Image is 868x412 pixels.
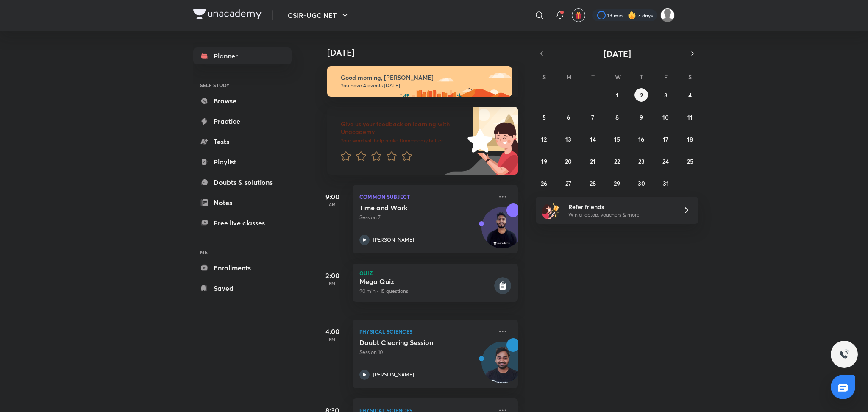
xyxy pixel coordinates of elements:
a: Playlist [193,153,292,170]
abbr: Wednesday [615,73,621,81]
abbr: October 11, 2025 [687,113,693,121]
p: [PERSON_NAME] [373,371,414,379]
button: October 1, 2025 [610,88,624,102]
abbr: October 28, 2025 [590,179,596,187]
abbr: October 8, 2025 [615,113,619,121]
span: [DATE] [604,48,631,59]
h5: 9:00 [315,192,349,202]
button: October 14, 2025 [586,132,600,146]
button: [DATE] [548,47,687,59]
abbr: October 6, 2025 [567,113,570,121]
abbr: Monday [566,73,571,81]
abbr: October 7, 2025 [591,113,594,121]
abbr: October 9, 2025 [640,113,643,121]
abbr: October 3, 2025 [664,91,668,99]
p: PM [315,281,349,286]
button: October 23, 2025 [634,154,648,168]
h6: Good morning, [PERSON_NAME] [341,74,504,81]
button: avatar [572,8,585,22]
abbr: October 1, 2025 [616,91,618,99]
button: October 13, 2025 [562,132,575,146]
button: October 26, 2025 [537,176,551,190]
p: Common Subject [359,192,492,202]
img: Rai Haldar [660,8,675,22]
h6: Refer friends [568,202,673,211]
h6: Give us your feedback on learning with Unacademy [341,120,465,136]
button: October 29, 2025 [610,176,624,190]
abbr: Saturday [688,73,692,81]
a: Saved [193,280,292,297]
p: Session 10 [359,348,492,356]
abbr: October 25, 2025 [687,157,693,165]
abbr: Tuesday [591,73,595,81]
abbr: October 12, 2025 [541,135,547,143]
h6: SELF STUDY [193,78,292,92]
abbr: October 24, 2025 [662,157,669,165]
img: ttu [839,349,849,359]
abbr: Friday [664,73,668,81]
abbr: October 13, 2025 [565,135,571,143]
img: avatar [575,11,582,19]
abbr: October 16, 2025 [638,135,644,143]
button: October 9, 2025 [634,110,648,124]
a: Doubts & solutions [193,174,292,191]
h4: [DATE] [327,47,526,58]
abbr: October 15, 2025 [614,135,620,143]
abbr: October 18, 2025 [687,135,693,143]
h5: Time and Work [359,203,465,212]
button: October 27, 2025 [562,176,575,190]
abbr: October 21, 2025 [590,157,595,165]
button: October 30, 2025 [634,176,648,190]
abbr: October 5, 2025 [542,113,546,121]
button: October 22, 2025 [610,154,624,168]
h5: Mega Quiz [359,277,492,286]
p: Win a laptop, vouchers & more [568,211,673,219]
button: October 15, 2025 [610,132,624,146]
button: October 19, 2025 [537,154,551,168]
button: October 17, 2025 [659,132,673,146]
h5: 2:00 [315,270,349,281]
p: PM [315,337,349,342]
p: Quiz [359,270,511,276]
button: October 6, 2025 [562,110,575,124]
img: Avatar [482,346,523,387]
img: feedback_image [439,107,518,175]
p: You have 4 events [DATE] [341,82,504,89]
button: October 21, 2025 [586,154,600,168]
button: October 4, 2025 [683,88,697,102]
p: Physical Sciences [359,326,492,337]
button: October 12, 2025 [537,132,551,146]
a: Free live classes [193,214,292,231]
abbr: October 22, 2025 [614,157,620,165]
button: October 10, 2025 [659,110,673,124]
abbr: October 27, 2025 [565,179,571,187]
a: Tests [193,133,292,150]
abbr: October 19, 2025 [541,157,547,165]
abbr: October 23, 2025 [638,157,645,165]
img: streak [628,11,636,19]
p: Session 7 [359,214,492,221]
button: October 2, 2025 [634,88,648,102]
button: October 7, 2025 [586,110,600,124]
h5: 4:00 [315,326,349,337]
p: Your word will help make Unacademy better [341,137,465,144]
abbr: October 10, 2025 [662,113,669,121]
p: [PERSON_NAME] [373,236,414,244]
button: October 18, 2025 [683,132,697,146]
button: October 24, 2025 [659,154,673,168]
abbr: October 2, 2025 [640,91,643,99]
a: Enrollments [193,259,292,276]
a: Company Logo [193,9,262,22]
button: October 16, 2025 [634,132,648,146]
img: referral [542,202,559,219]
button: October 8, 2025 [610,110,624,124]
abbr: October 31, 2025 [663,179,669,187]
abbr: October 26, 2025 [541,179,547,187]
button: October 20, 2025 [562,154,575,168]
abbr: October 20, 2025 [565,157,572,165]
abbr: October 30, 2025 [638,179,645,187]
button: October 31, 2025 [659,176,673,190]
a: Notes [193,194,292,211]
button: October 25, 2025 [683,154,697,168]
a: Practice [193,113,292,130]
